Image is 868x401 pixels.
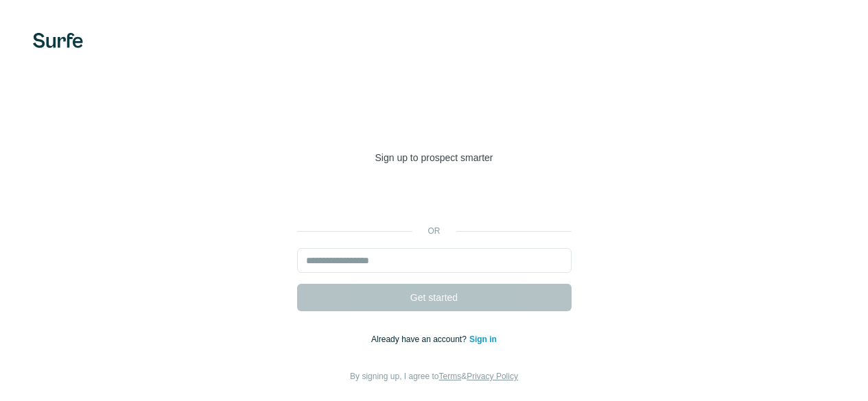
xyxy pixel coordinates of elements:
[469,335,497,344] a: Sign in
[297,151,572,165] p: Sign up to prospect smarter
[467,372,518,381] a: Privacy Policy
[297,93,572,148] h1: Welcome to [GEOGRAPHIC_DATA]
[33,33,83,48] img: Surfe's logo
[371,335,469,344] span: Already have an account?
[350,372,518,381] span: By signing up, I agree to &
[439,372,462,381] a: Terms
[412,225,456,237] p: or
[290,185,578,215] iframe: Sign in with Google Button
